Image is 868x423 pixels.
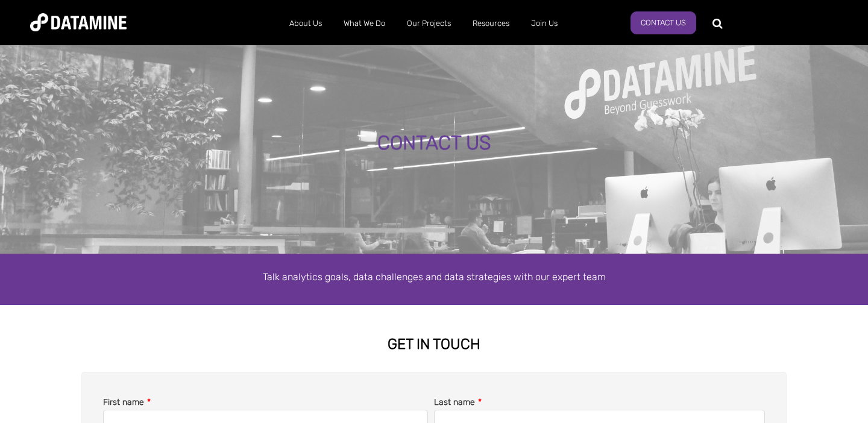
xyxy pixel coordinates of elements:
a: About Us [278,8,333,39]
span: Last name [434,397,475,407]
a: Contact Us [631,11,696,34]
div: CONTACT US [102,133,766,154]
a: Resources [462,8,520,39]
a: Join Us [520,8,568,39]
img: Datamine [30,13,127,31]
strong: GET IN TOUCH [388,336,480,352]
span: First name [103,397,144,407]
a: What We Do [333,8,396,39]
span: Talk analytics goals, data challenges and data strategies with our expert team [263,271,606,283]
a: Our Projects [396,8,462,39]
